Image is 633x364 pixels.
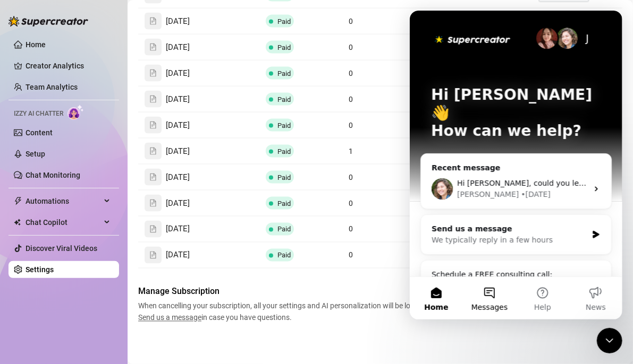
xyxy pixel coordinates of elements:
[26,40,46,49] a: Home
[149,200,157,207] span: file-text
[277,44,291,51] span: Paid
[277,252,291,259] span: Paid
[111,178,141,189] div: • [DATE]
[349,147,353,155] span: 1
[349,121,353,129] span: 0
[277,70,291,77] span: Paid
[124,293,141,300] span: Help
[26,83,78,91] a: Team Analytics
[149,226,157,233] span: file-text
[26,57,111,74] a: Creator Analytics
[349,251,353,259] span: 0
[9,16,88,27] img: logo-BBDzfeDw.svg
[14,197,22,205] span: thunderbolt
[277,200,291,207] span: Paid
[410,11,622,319] iframe: Intercom live chat
[26,150,45,158] a: Setup
[166,41,190,54] span: [DATE]
[149,70,157,77] span: file-text
[349,43,353,51] span: 0
[22,213,178,224] div: Send us a message
[53,266,106,309] button: Messages
[277,96,291,103] span: Paid
[166,223,190,236] span: [DATE]
[149,122,157,129] span: file-text
[26,193,101,210] span: Automations
[149,44,157,51] span: file-text
[26,214,101,231] span: Chat Copilot
[149,96,157,103] span: file-text
[597,328,622,353] iframe: Intercom live chat
[166,67,190,80] span: [DATE]
[106,266,159,309] button: Help
[349,95,353,103] span: 0
[166,171,190,184] span: [DATE]
[277,226,291,233] span: Paid
[349,69,353,77] span: 0
[26,128,53,137] a: Content
[14,293,38,300] span: Home
[138,314,201,322] span: Send us a message
[166,145,190,158] span: [DATE]
[349,199,353,207] span: 0
[138,285,422,298] span: Manage Subscription
[22,224,178,235] div: We typically reply in a few hours
[149,148,157,155] span: file-text
[159,266,213,309] button: News
[26,265,54,274] a: Settings
[26,244,97,253] a: Discover Viral Videos
[349,225,353,233] span: 0
[349,17,353,25] span: 0
[349,173,353,181] span: 0
[22,258,191,270] div: Schedule a FREE consulting call:
[14,109,63,119] span: Izzy AI Chatter
[149,252,157,259] span: file-text
[11,204,202,244] div: Send us a messageWe typically reply in a few hours
[277,18,291,25] span: Paid
[166,197,190,210] span: [DATE]
[14,219,21,226] img: Chat Copilot
[166,119,190,132] span: [DATE]
[67,105,84,120] img: AI Chatter
[166,15,190,28] span: [DATE]
[26,171,80,179] a: Chat Monitoring
[62,293,98,300] span: Messages
[277,174,291,181] span: Paid
[149,174,157,181] span: file-text
[277,148,291,155] span: Paid
[166,249,190,262] span: [DATE]
[149,18,157,25] span: file-text
[138,300,422,324] span: When cancelling your subscription, all your settings and AI personalization will be lost. in case...
[47,178,109,189] div: [PERSON_NAME]
[176,293,196,300] span: News
[277,122,291,129] span: Paid
[166,93,190,106] span: [DATE]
